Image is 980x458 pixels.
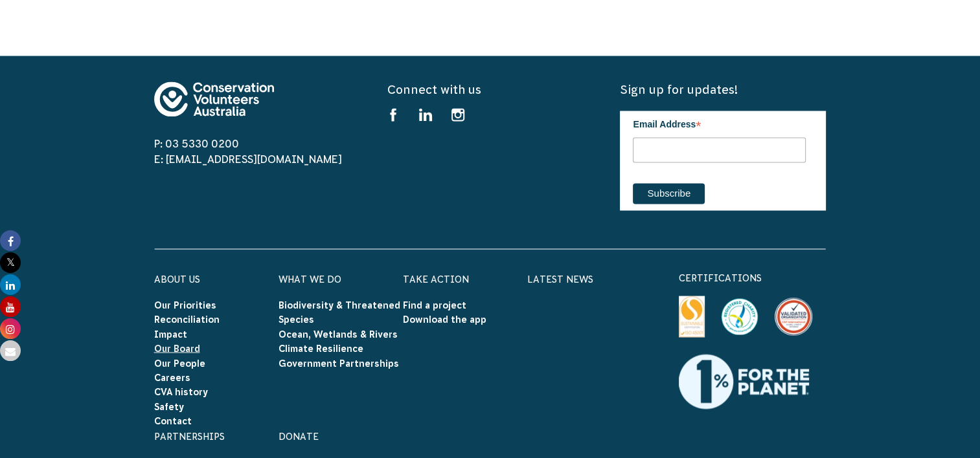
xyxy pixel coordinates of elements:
a: CVA history [154,386,208,397]
a: Our Priorities [154,300,216,310]
a: Safety [154,401,184,411]
label: Email Address [633,111,806,135]
a: Our People [154,358,205,368]
a: Latest News [527,274,593,284]
a: Download the app [403,314,486,324]
a: Government Partnerships [279,358,399,368]
a: Partnerships [154,431,225,441]
a: Take Action [403,274,469,284]
a: Careers [154,372,190,382]
a: What We Do [279,274,341,284]
input: Subscribe [633,183,705,204]
a: E: [EMAIL_ADDRESS][DOMAIN_NAME] [154,153,342,165]
a: Ocean, Wetlands & Rivers [279,329,398,339]
h5: Sign up for updates! [620,82,826,98]
a: Contact [154,415,192,426]
a: Reconciliation [154,314,220,324]
a: Biodiversity & Threatened Species [279,300,400,324]
img: logo-footer.svg [154,82,274,116]
a: P: 03 5330 0200 [154,138,239,149]
a: About Us [154,274,200,284]
p: certifications [679,270,826,285]
a: Our Board [154,343,200,353]
a: Impact [154,329,187,339]
a: Find a project [403,300,466,310]
a: Climate Resilience [279,343,363,353]
a: Donate [279,431,319,441]
h5: Connect with us [387,82,593,98]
